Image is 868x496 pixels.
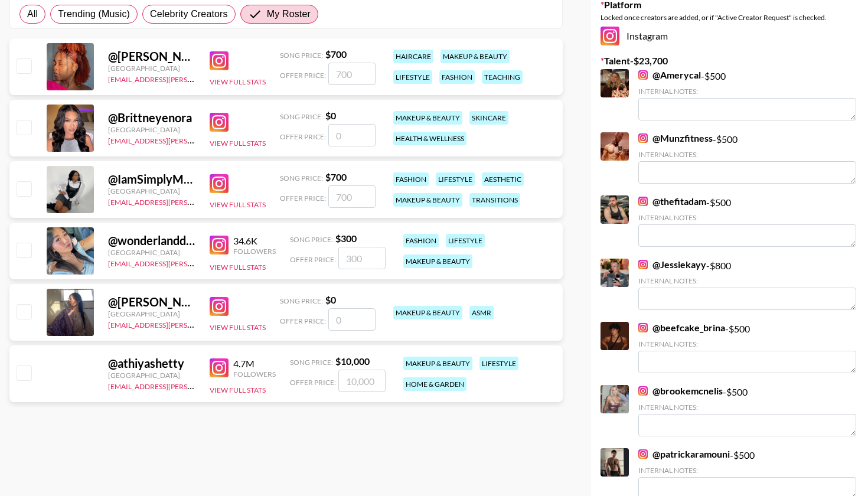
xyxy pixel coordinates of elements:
div: Instagram [601,27,859,45]
div: [GEOGRAPHIC_DATA] [108,309,195,318]
button: View Full Stats [210,323,266,332]
div: [GEOGRAPHIC_DATA] [108,248,195,257]
div: 4.7M [233,358,276,370]
div: @ [PERSON_NAME].miaaa [108,49,195,64]
div: [GEOGRAPHIC_DATA] [108,125,195,134]
div: skincare [469,111,508,125]
div: teaching [482,70,523,84]
img: Instagram [210,113,229,132]
img: Instagram [210,358,229,377]
strong: $ 300 [335,233,357,244]
span: Offer Price: [280,132,326,141]
span: Trending (Music) [58,7,130,21]
div: haircare [393,50,433,63]
img: Instagram [601,27,619,45]
div: - $ 500 [638,132,856,184]
div: Internal Notes: [638,150,856,159]
span: Song Price: [280,112,323,121]
div: Internal Notes: [638,403,856,412]
img: Instagram [638,260,648,269]
div: [GEOGRAPHIC_DATA] [108,187,195,195]
div: makeup & beauty [393,111,462,125]
div: - $ 500 [638,322,856,373]
div: @ [PERSON_NAME] [108,295,195,309]
span: Offer Price: [290,378,336,387]
div: Internal Notes: [638,87,856,96]
div: Internal Notes: [638,466,856,475]
div: [GEOGRAPHIC_DATA] [108,64,195,73]
strong: $ 0 [325,110,336,121]
input: 10,000 [338,370,386,392]
a: @patrickaramouni [638,448,730,460]
div: aesthetic [482,172,524,186]
div: lifestyle [436,172,475,186]
div: - $ 500 [638,195,856,247]
div: Followers [233,247,276,256]
img: Instagram [638,70,648,80]
img: Instagram [210,297,229,316]
span: Song Price: [280,296,323,305]
input: 0 [328,124,376,146]
div: makeup & beauty [393,193,462,207]
strong: $ 0 [325,294,336,305]
strong: $ 10,000 [335,355,370,367]
div: transitions [469,193,520,207]
img: Instagram [638,449,648,459]
span: Offer Price: [280,71,326,80]
a: [EMAIL_ADDRESS][PERSON_NAME][DOMAIN_NAME] [108,380,283,391]
span: Song Price: [280,174,323,182]
span: Offer Price: [280,194,326,203]
div: @ IamSimplyMorgan [108,172,195,187]
span: Offer Price: [280,316,326,325]
input: 700 [328,63,376,85]
a: @Jessiekayy [638,259,706,270]
span: Song Price: [290,358,333,367]
a: @thefitadam [638,195,706,207]
a: @beefcake_brina [638,322,725,334]
img: Instagram [210,236,229,254]
a: [EMAIL_ADDRESS][PERSON_NAME][DOMAIN_NAME] [108,257,283,268]
a: [EMAIL_ADDRESS][PERSON_NAME][DOMAIN_NAME] [108,73,283,84]
strong: $ 700 [325,48,347,60]
input: 0 [328,308,376,331]
div: makeup & beauty [440,50,510,63]
a: [EMAIL_ADDRESS][PERSON_NAME][DOMAIN_NAME] [108,195,283,207]
img: Instagram [638,133,648,143]
button: View Full Stats [210,200,266,209]
a: @Amerycal [638,69,701,81]
div: lifestyle [393,70,432,84]
div: health & wellness [393,132,466,145]
div: Locked once creators are added, or if "Active Creator Request" is checked. [601,13,859,22]
div: makeup & beauty [403,254,472,268]
button: View Full Stats [210,263,266,272]
div: lifestyle [479,357,518,370]
img: Instagram [210,51,229,70]
img: Instagram [638,323,648,332]
label: Talent - $ 23,700 [601,55,859,67]
input: 300 [338,247,386,269]
input: 700 [328,185,376,208]
div: fashion [403,234,439,247]
div: makeup & beauty [403,357,472,370]
div: - $ 500 [638,69,856,120]
div: Internal Notes: [638,276,856,285]
span: My Roster [267,7,311,21]
div: fashion [439,70,475,84]
span: Celebrity Creators [150,7,228,21]
img: Instagram [638,386,648,396]
div: asmr [469,306,494,319]
div: @ Brittneyenora [108,110,195,125]
div: - $ 800 [638,259,856,310]
div: @ wonderlanddiaryy [108,233,195,248]
span: Song Price: [280,51,323,60]
button: View Full Stats [210,386,266,394]
img: Instagram [638,197,648,206]
a: @Munzfitness [638,132,713,144]
a: [EMAIL_ADDRESS][PERSON_NAME][DOMAIN_NAME] [108,134,283,145]
div: @ athiyashetty [108,356,195,371]
span: Offer Price: [290,255,336,264]
div: lifestyle [446,234,485,247]
div: fashion [393,172,429,186]
a: [EMAIL_ADDRESS][PERSON_NAME][DOMAIN_NAME] [108,318,283,329]
div: Internal Notes: [638,213,856,222]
